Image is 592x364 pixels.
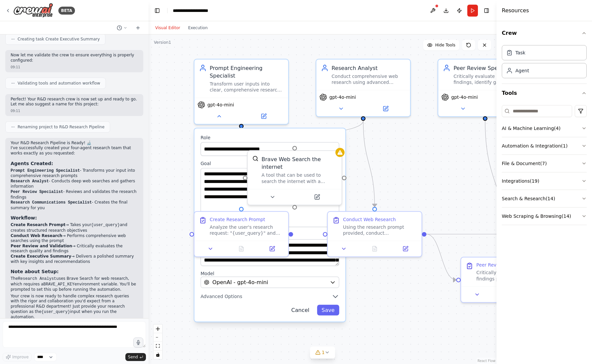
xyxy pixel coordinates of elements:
[225,244,257,254] button: No output available
[91,223,120,227] code: {user_query}
[18,124,104,130] span: Renaming project to R&D Research Pipeline
[11,108,138,113] div: 09:11
[11,168,138,179] li: - Transforms your input into comprehensive research prompts
[502,190,587,207] button: Search & Research(14)
[359,244,391,254] button: No output available
[515,49,525,56] div: Task
[502,42,587,84] div: Crew
[502,120,587,137] button: AI & Machine Learning(4)
[261,172,337,185] div: A tool that can be used to search the internet with a search_query.
[423,40,459,50] button: Hide Tools
[125,353,146,361] button: Send
[12,354,29,360] span: Improve
[259,244,285,254] button: Open in side panel
[11,168,80,173] code: Prompt Engineering Specialist
[133,337,143,347] button: Click to speak your automation idea
[18,36,100,42] span: Creating task Create Executive Summary
[207,102,234,108] span: gpt-4o-mini
[212,278,268,286] span: OpenAI - gpt-4o-mini
[11,276,138,292] p: The uses Brave Search for web research, which requires a environment variable. You'll be prompted...
[486,104,529,113] button: Open in side panel
[11,146,138,156] p: I've successfully created your four-agent research team that works exactly as you requested:
[476,270,550,282] div: Critically review the research findings provided by the Research Analyst. Identify potential gaps...
[18,81,100,86] span: Validating tools and automation workflow
[322,349,325,356] span: 1
[360,121,378,207] g: Edge from a9645424-56e9-4994-967b-b8dfc1a4ea1e to 8cef6975-c6c1-4af9-ae5f-3ee9759a9123
[427,230,590,238] g: Edge from 8cef6975-c6c1-4af9-ae5f-3ee9759a9123 to 1cfe0cef-0776-4f0e-83cd-fb70c2e9d664
[460,257,556,303] div: Peer Review and ValidationCritically review the research findings provided by the Research Analys...
[476,262,538,268] div: Peer Review and Validation
[11,179,138,189] li: - Conducts deep web searches and gathers information
[316,59,411,117] div: Research AnalystConduct comprehensive web research using advanced search techniques to gather rel...
[11,244,72,248] strong: Peer Review and Validation
[194,211,289,257] div: Create Research PromptAnalyze the user's research request: "{user_query}" and transform it into a...
[11,244,138,254] li: → Critically evaluates the research quality and findings
[194,59,289,125] div: Prompt Engineering SpecialistTransform user inputs into clear, comprehensive research prompts tha...
[11,190,63,194] code: Peer Review Specialist
[502,172,587,190] button: Integrations(19)
[310,346,335,359] button: 1
[11,222,65,227] strong: Create Research Prompt
[502,155,587,172] button: File & Document(7)
[502,208,587,225] button: Web Scraping & Browsing(14)
[247,150,342,206] div: BraveSearchToolBrave Web Search the internetA tool that can be used to search the internet with a...
[364,104,407,113] button: Open in side panel
[13,3,53,18] img: Logo
[437,59,533,117] div: Peer Review SpecialistCritically evaluate research findings, identify gaps or inconsistencies, en...
[210,81,284,93] div: Transform user inputs into clear, comprehensive research prompts that will guide effective web se...
[3,353,32,361] button: Improve
[201,293,339,300] button: Advanced Options
[43,282,75,287] code: BRAVE_API_KEY
[128,354,138,360] span: Send
[154,325,162,333] button: zoom in
[482,6,491,15] button: Hide right sidebar
[210,216,265,222] div: Create Research Prompt
[11,189,138,200] li: - Reviews and validates the research findings
[210,224,284,236] div: Analyze the user's research request: "{user_query}" and transform it into a comprehensive, struct...
[210,64,284,79] div: Prompt Engineering Specialist
[453,73,527,86] div: Critically evaluate research findings, identify gaps or inconsistencies, engage in constructive d...
[453,64,527,72] div: Peer Review Specialist
[11,233,138,244] li: → Performs comprehensive web searches using the prompt
[201,276,339,288] button: OpenAI - gpt-4o-mini
[242,112,285,121] button: Open in side panel
[11,254,71,259] strong: Create Executive Summary
[11,200,138,211] li: - Creates the final summary for you
[11,141,138,146] h2: Your R&D Research Pipeline is Ready! 🔬
[427,230,456,284] g: Edge from 8cef6975-c6c1-4af9-ae5f-3ee9759a9123 to 8bb00b74-2eab-4976-90f7-2ec74a9cd742
[11,179,49,184] code: Research Analyst
[154,342,162,350] button: fit view
[201,160,339,166] label: Goal
[58,7,75,15] div: BETA
[133,24,143,32] button: Start a new chat
[11,53,138,63] p: Now let me validate the crew to ensure everything is properly configured:
[11,294,138,320] p: Your crew is now ready to handle complex research queries with the rigor and collaboration you'd ...
[11,215,37,220] strong: Workflow:
[173,7,220,14] nav: breadcrumb
[332,73,406,86] div: Conduct comprehensive web research using advanced search techniques to gather relevant, up-to-dat...
[11,222,138,233] li: → Takes your and creates structured research objectives
[435,42,455,48] span: Hide Tools
[114,24,130,32] button: Switch to previous chat
[154,350,162,359] button: toggle interactivity
[502,84,587,102] button: Tools
[502,7,529,15] h4: Resources
[184,24,212,32] button: Execution
[392,244,419,254] button: Open in side panel
[18,276,56,281] code: Research Analyst
[201,271,339,276] label: Model
[329,94,356,100] span: gpt-4o-mini
[502,102,587,230] div: Tools
[502,137,587,154] button: Automation & Integration(1)
[11,254,138,264] li: → Delivers a polished summary with key insights and recommendations
[11,65,138,70] div: 09:11
[515,67,529,74] div: Agent
[296,192,339,202] button: Open in side panel
[11,269,59,274] strong: Note about Setup:
[151,24,184,32] button: Visual Editor
[287,305,314,315] button: Cancel
[11,97,138,107] p: Perfect! Your R&D research crew is now set up and ready to go. Let me also suggest a name for thi...
[327,211,422,257] div: Conduct Web ResearchUsing the research prompt provided, conduct comprehensive web searches to gat...
[261,155,337,171] div: Brave Web Search the internet
[201,293,242,299] span: Advanced Options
